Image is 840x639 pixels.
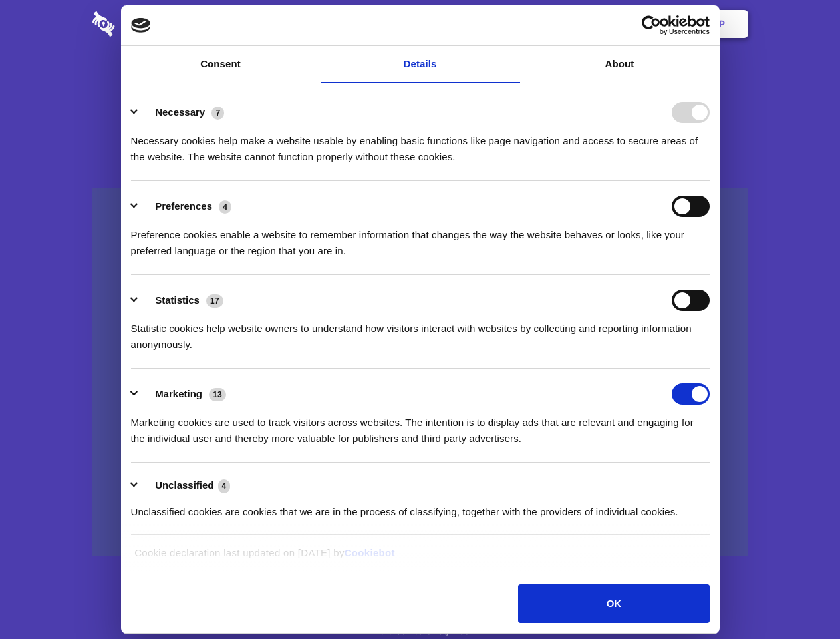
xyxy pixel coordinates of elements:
span: 4 [219,200,231,214]
a: Pricing [390,3,448,45]
div: Statistic cookies help website owners to understand how visitors interact with websites by collec... [131,311,710,353]
button: Marketing (13) [131,383,235,405]
span: 17 [206,294,223,308]
button: Unclassified (4) [131,477,239,494]
img: logo-wordmark-white-trans-d4663122ce5f474addd5e946df7df03e33cb6a1c49d2221995e7729f52c070b2.svg [92,11,206,37]
label: Necessary [155,106,205,118]
div: Unclassified cookies are cookies that we are in the process of classifying, together with the pro... [131,494,710,520]
label: Marketing [155,388,202,399]
div: Preference cookies enable a website to remember information that changes the way the website beha... [131,217,710,259]
a: Contact [539,3,601,45]
div: Cookie declaration last updated on [DATE] by [124,545,716,571]
button: Statistics (17) [131,290,232,311]
label: Preferences [155,200,212,212]
a: Consent [121,46,321,83]
h1: Eliminate Slack Data Loss. [92,60,748,108]
a: Cookiebot [345,547,395,558]
iframe: Drift Widget Chat Controller [773,572,824,623]
div: Marketing cookies are used to track visitors across websites. The intention is to display ads tha... [131,405,710,447]
button: Preferences (4) [131,196,240,217]
a: Usercentrics Cookiebot - opens in a new window [593,15,710,35]
img: logo [131,18,151,33]
button: Necessary (7) [131,102,233,123]
h4: Auto-redaction of sensitive data, encrypted data sharing and self-destructing private chats. Shar... [92,121,748,165]
label: Statistics [155,294,200,306]
a: About [520,46,720,83]
a: Wistia video thumbnail [92,188,748,557]
div: Necessary cookies help make a website usable by enabling basic functions like page navigation and... [131,123,710,165]
span: 13 [209,388,226,401]
span: 4 [218,479,231,493]
a: Details [321,46,520,83]
button: OK [518,584,709,623]
span: 7 [211,106,224,120]
a: Login [603,3,661,45]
